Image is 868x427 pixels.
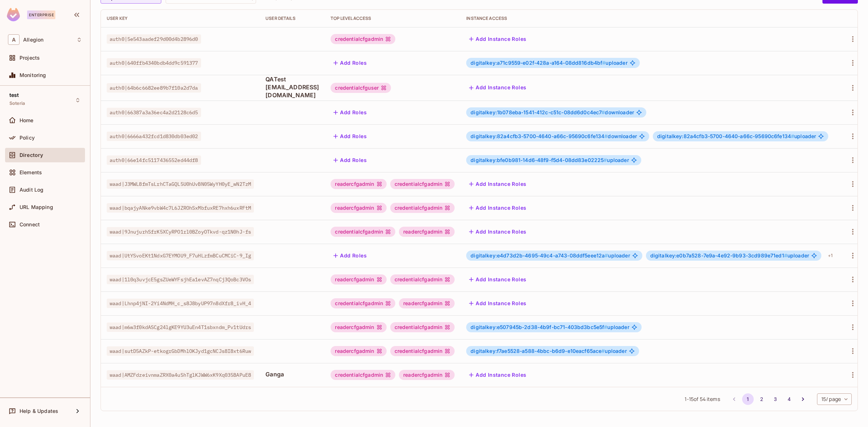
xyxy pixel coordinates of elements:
[20,118,34,123] span: Home
[466,202,529,214] button: Add Instance Roles
[20,72,46,78] span: Monitoring
[471,109,605,115] span: digitalkey:1b078eba-1541-412c-c51c-08dd6d0c4ec7
[107,299,254,308] span: waad|Lhnp4jNI-2Yi4NdMH_c_s8J8byUP97n8dXfr8_ivH_4
[471,252,608,259] span: digitalkey:e4d73d2b-4695-49c4-a743-08ddf5eee12a
[471,60,605,66] span: digitalkey:a71c9559-e02f-428a-a164-08dd816db4bf
[331,83,391,93] div: credentialcfguser
[601,109,605,115] span: #
[23,37,43,43] span: Workspace: Allegion
[825,250,835,261] div: + 1
[20,187,43,193] span: Audit Log
[657,133,816,139] span: uploader
[331,227,395,237] div: credentialcfgadmin
[331,179,386,189] div: readercfgadmin
[471,348,605,354] span: digitalkey:f7ae5528-a588-4bbc-b6d9-e10eacf65ace
[657,133,794,139] span: digitalkey:82a4cfb3-5700-4640-a66c-95690c6fe134
[756,393,767,405] button: Go to page 2
[265,370,319,378] span: Ganga
[331,274,386,285] div: readercfgadmin
[107,227,254,236] span: waad|9JnujurhSfrK5XCyRPO1rl0BZoyOTkvd-qz1N0hJ-fs
[791,133,794,139] span: #
[20,135,35,141] span: Policy
[20,170,42,175] span: Elements
[466,369,529,381] button: Add Instance Roles
[390,322,455,332] div: credentialcfgadmin
[471,133,637,139] span: downloader
[107,132,201,141] span: auth0|6666a432fcd1d830db03ed02
[471,110,634,115] span: downloader
[107,83,201,93] span: auth0|64b6c6682ee89b7f10a2d7da
[331,131,370,142] button: Add Roles
[604,133,608,139] span: #
[8,34,20,45] span: A
[602,60,605,66] span: #
[390,179,455,189] div: credentialcfgadmin
[797,393,809,405] button: Go to next page
[471,348,626,354] span: uploader
[817,393,852,405] div: 15 / page
[265,75,319,99] span: QATest [EMAIL_ADDRESS][DOMAIN_NAME]
[107,179,254,189] span: waad|J3MWL8fmTsLrhCTaGQL5U0hUvBN05WyYH0yE_wN2TzM
[20,222,40,227] span: Connect
[399,298,455,308] div: readercfgadmin
[466,226,529,238] button: Add Instance Roles
[107,58,201,68] span: auth0|640ffb4340bdb4dd9c591377
[685,395,720,403] span: 1 - 15 of 54 items
[107,34,201,44] span: auth0|5e543aadef29d00d4b2896d0
[727,393,810,405] nav: pagination navigation
[265,16,319,21] div: User Details
[399,370,455,380] div: readercfgadmin
[390,203,455,213] div: credentialcfgadmin
[107,251,254,260] span: waad|UtYSvoEKt1NdxG7EYMOU9_F7uHLzfmBCuCMCiC-9_Ig
[331,370,395,380] div: credentialcfgadmin
[20,204,53,210] span: URL Mapping
[20,408,58,414] span: Help & Updates
[9,92,19,98] span: test
[331,346,386,356] div: readercfgadmin
[471,324,607,330] span: digitalkey:e507945b-2d38-4b9f-bc71-403bd3bc5e5f
[466,82,529,94] button: Add Instance Roles
[604,324,607,330] span: #
[331,203,386,213] div: readercfgadmin
[466,33,529,45] button: Add Instance Roles
[9,101,25,106] span: Soteria
[331,154,370,166] button: Add Roles
[107,16,254,21] div: User Key
[331,107,370,118] button: Add Roles
[107,370,254,380] span: waad|AMZFdzeivnmaZRX0a4uShTglKJWW6xK9Xq035BAPuE8
[331,16,455,21] div: Top Level Access
[107,108,201,117] span: auth0|66387a3a36ec4a2d2128c6d5
[331,250,370,261] button: Add Roles
[331,298,395,308] div: credentialcfgadmin
[471,324,629,330] span: uploader
[601,348,605,354] span: #
[471,157,629,163] span: uploader
[107,203,254,213] span: waad|bqajyANke9vbW4c7L6JZROhSxMbfuxRE7hxh6uxRFtM
[466,16,835,21] div: Instance Access
[331,34,395,44] div: credentialcfgadmin
[471,133,608,139] span: digitalkey:82a4cfb3-5700-4640-a66c-95690c6fe134
[784,252,787,259] span: #
[390,346,455,356] div: credentialcfgadmin
[783,393,795,405] button: Go to page 4
[331,57,370,69] button: Add Roles
[770,393,781,405] button: Go to page 3
[604,157,607,163] span: #
[471,60,627,66] span: uploader
[27,10,55,19] div: Enterprise
[390,274,455,285] div: credentialcfgadmin
[471,253,630,259] span: uploader
[742,393,754,405] button: page 1
[107,155,201,165] span: auth0|66e14fc5117436552ed44df8
[466,178,529,190] button: Add Instance Roles
[650,252,787,259] span: digitalkey:e0b7a528-7e9a-4e92-9b93-3cd989e71ed1
[650,253,809,259] span: uploader
[471,157,607,163] span: digitalkey:bfe0b981-14d6-48f9-f5d4-08dd83e02225
[20,152,43,158] span: Directory
[466,298,529,309] button: Add Instance Roles
[107,346,254,356] span: waad|sutD5AZkP-etkogrGbDMhlOKJyd1gcNCJs8I8xt6Ruw
[605,252,608,259] span: #
[107,323,254,332] span: waad|m6w3f0kdASCg24lgKE9YU3uEn4T1sbxndm_Pv1tUdrs
[331,322,386,332] div: readercfgadmin
[107,275,254,284] span: waad|1l0q3uvjcE5gsZUeWYFsjhEa1evAZ7nqCj3QoBc3VOs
